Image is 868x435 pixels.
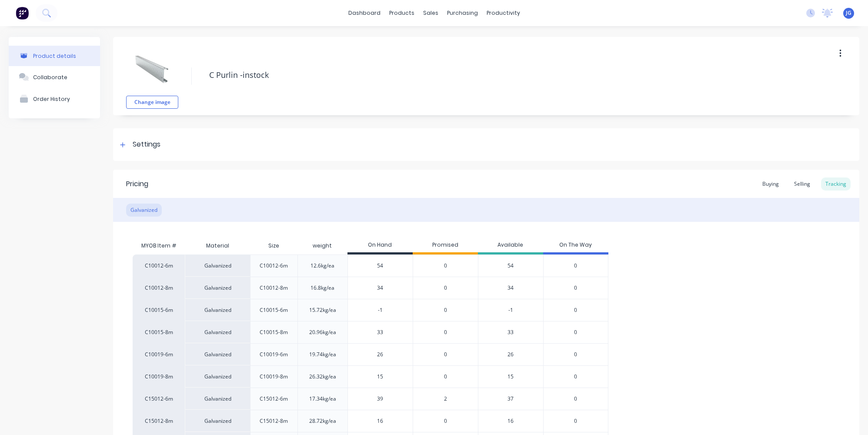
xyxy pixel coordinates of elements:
button: Collaborate [9,66,100,88]
div: 26 [478,343,543,365]
div: Galvanized [185,321,250,343]
button: Change image [126,96,178,109]
div: 16 [348,410,413,432]
div: Size [261,235,286,257]
span: 0 [444,284,447,292]
span: 0 [574,417,577,425]
div: C10015-8m [133,321,185,343]
div: Galvanized [185,388,250,410]
div: weight [306,235,339,257]
div: Galvanized [185,365,250,388]
div: 17.34kg/ea [309,395,336,403]
div: C10015-8m [260,328,288,336]
span: 0 [444,373,447,381]
span: 0 [574,373,577,381]
div: Galvanized [185,254,250,277]
div: 15 [348,366,413,388]
button: Order History [9,88,100,110]
div: C10012-6m [260,262,288,270]
div: Selling [790,177,815,191]
div: Buying [758,177,783,191]
span: 0 [574,284,577,292]
div: Galvanized [126,204,162,217]
div: C15012-6m [260,395,288,403]
div: 33 [478,321,543,343]
div: Order History [33,96,70,102]
div: sales [419,7,443,20]
div: C10012-8m [260,284,288,292]
span: 0 [444,351,447,358]
span: 0 [574,395,577,403]
span: 0 [444,306,447,314]
div: 28.72kg/ea [309,417,336,425]
div: -1 [348,299,413,321]
div: 20.96kg/ea [309,328,336,336]
div: MYOB Item # [133,237,185,254]
div: C15012-8m [133,410,185,432]
div: C10012-6m [133,254,185,277]
img: Factory [16,7,29,20]
span: 0 [574,351,577,358]
div: C10015-6m [133,299,185,321]
div: On The Way [543,237,608,254]
div: 33 [348,321,413,343]
div: Galvanized [185,410,250,432]
div: 26.32kg/ea [309,373,336,381]
div: Pricing [126,179,148,189]
img: file [130,48,174,91]
div: Galvanized [185,277,250,299]
div: 12.6kg/ea [310,262,334,270]
div: purchasing [443,7,482,20]
span: 2 [444,395,447,403]
div: 54 [478,254,543,277]
div: Material [185,237,250,254]
div: C15012-8m [260,417,288,425]
span: 0 [574,306,577,314]
div: Promised [413,237,478,254]
div: 39 [348,388,413,410]
div: 34 [348,277,413,299]
a: dashboard [344,7,385,20]
div: 37 [478,388,543,410]
div: 16.8kg/ea [310,284,334,292]
div: products [385,7,419,20]
div: Galvanized [185,343,250,365]
div: C10019-6m [260,351,288,358]
div: 34 [478,277,543,299]
div: 15 [478,365,543,388]
div: 26 [348,344,413,365]
div: 54 [348,255,413,277]
span: 0 [574,262,577,270]
div: Product details [33,53,76,59]
div: Galvanized [185,299,250,321]
textarea: C Purlin -instock [205,65,781,85]
span: 0 [444,328,447,336]
span: 0 [444,262,447,270]
div: Settings [133,139,160,150]
div: -1 [478,299,543,321]
span: 0 [574,328,577,336]
div: 15.72kg/ea [309,306,336,314]
button: Product details [9,46,100,66]
div: C15012-6m [133,388,185,410]
span: JG [846,9,851,17]
div: Available [478,237,543,254]
div: Collaborate [33,74,67,80]
div: 16 [478,410,543,432]
span: 0 [444,417,447,425]
div: C10015-6m [260,306,288,314]
div: productivity [482,7,524,20]
div: Tracking [821,177,851,191]
div: fileChange image [126,43,178,109]
div: 19.74kg/ea [309,351,336,358]
div: On Hand [347,237,413,254]
div: C10019-8m [260,373,288,381]
div: C10019-8m [133,365,185,388]
div: C10012-8m [133,277,185,299]
div: C10019-6m [133,343,185,365]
